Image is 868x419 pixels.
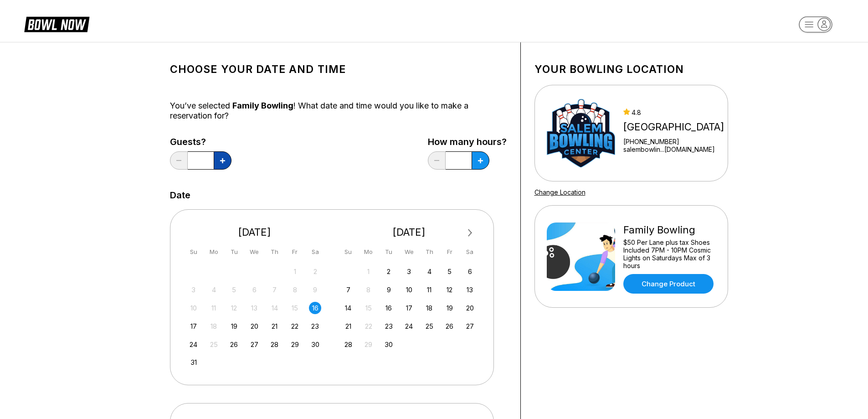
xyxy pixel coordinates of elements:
div: Choose Sunday, September 28th, 2025 [342,338,354,351]
div: Th [423,246,436,258]
div: [GEOGRAPHIC_DATA] [623,121,724,133]
div: [PHONE_NUMBER] [623,138,724,145]
div: Choose Thursday, August 28th, 2025 [268,338,281,351]
div: Choose Wednesday, August 20th, 2025 [248,320,261,332]
div: Choose Sunday, August 24th, 2025 [187,338,200,351]
div: month 2025-09 [341,264,478,351]
div: [DATE] [339,226,480,238]
div: Choose Sunday, August 31st, 2025 [187,356,200,368]
div: Choose Tuesday, August 26th, 2025 [228,338,240,351]
div: Not available Monday, August 25th, 2025 [208,338,220,351]
div: Choose Thursday, September 18th, 2025 [423,302,436,314]
div: Tu [383,246,395,258]
div: Choose Thursday, September 4th, 2025 [423,265,436,278]
div: [DATE] [184,226,325,238]
div: Not available Monday, August 18th, 2025 [208,320,220,332]
div: $50 Per Lane plus tax Shoes Included 7PM - 10PM Cosmic Lights on Saturdays Max of 3 hours [623,238,716,269]
div: Su [342,246,354,258]
div: Th [268,246,281,258]
label: Guests? [170,137,231,147]
div: Not available Saturday, August 2nd, 2025 [309,265,321,278]
div: We [248,246,261,258]
div: Not available Wednesday, August 6th, 2025 [248,284,261,296]
div: Not available Sunday, August 3rd, 2025 [187,284,200,296]
div: Mo [362,246,375,258]
div: Not available Thursday, August 14th, 2025 [268,302,281,314]
div: We [403,246,415,258]
div: Choose Sunday, September 14th, 2025 [342,302,354,314]
div: Choose Sunday, September 21st, 2025 [342,320,354,332]
div: Not available Wednesday, August 13th, 2025 [248,302,261,314]
label: Date [170,190,190,200]
div: Not available Monday, August 11th, 2025 [208,302,220,314]
div: Choose Saturday, August 23rd, 2025 [309,320,321,332]
div: Choose Saturday, September 20th, 2025 [464,302,476,314]
h1: Your bowling location [534,63,728,76]
div: Choose Tuesday, September 16th, 2025 [383,302,395,314]
div: Choose Friday, August 22nd, 2025 [289,320,301,332]
div: Not available Monday, September 15th, 2025 [362,302,375,314]
div: Choose Tuesday, September 9th, 2025 [383,284,395,296]
div: Not available Monday, September 8th, 2025 [362,284,375,296]
a: Change Product [623,274,714,294]
img: Family Bowling [547,222,615,291]
div: Choose Friday, September 5th, 2025 [443,265,456,278]
div: Sa [464,246,476,258]
div: Choose Sunday, September 7th, 2025 [342,284,354,296]
button: Next Month [463,226,478,240]
div: Choose Wednesday, September 24th, 2025 [403,320,415,332]
img: Salem Bowling Center [547,99,615,167]
a: salembowlin...[DOMAIN_NAME] [623,145,724,153]
div: month 2025-08 [186,264,323,369]
div: Sa [309,246,321,258]
div: Family Bowling [623,224,716,236]
div: Choose Wednesday, September 17th, 2025 [403,302,415,314]
div: Choose Sunday, August 17th, 2025 [187,320,200,332]
div: Choose Tuesday, September 23rd, 2025 [383,320,395,332]
div: Choose Thursday, September 25th, 2025 [423,320,436,332]
div: Fr [443,246,456,258]
div: Choose Friday, August 29th, 2025 [289,338,301,351]
div: Choose Saturday, September 13th, 2025 [464,284,476,296]
div: Not available Monday, September 29th, 2025 [362,338,375,351]
div: Not available Thursday, August 7th, 2025 [268,284,281,296]
div: Choose Tuesday, September 30th, 2025 [383,338,395,351]
div: Su [187,246,200,258]
div: Not available Monday, September 1st, 2025 [362,265,375,278]
div: Not available Saturday, August 9th, 2025 [309,284,321,296]
div: Choose Saturday, September 27th, 2025 [464,320,476,332]
div: Choose Thursday, September 11th, 2025 [423,284,436,296]
span: Family Bowling [232,101,293,110]
div: Choose Saturday, August 16th, 2025 [309,302,321,314]
label: How many hours? [428,137,507,147]
div: Choose Friday, September 19th, 2025 [443,302,456,314]
div: Choose Friday, September 26th, 2025 [443,320,456,332]
div: Mo [208,246,220,258]
div: Not available Tuesday, August 12th, 2025 [228,302,240,314]
div: Not available Sunday, August 10th, 2025 [187,302,200,314]
div: Choose Saturday, September 6th, 2025 [464,265,476,278]
div: You’ve selected ! What date and time would you like to make a reservation for? [170,101,507,121]
div: Choose Saturday, August 30th, 2025 [309,338,321,351]
div: Not available Tuesday, August 5th, 2025 [228,284,240,296]
div: Choose Wednesday, September 10th, 2025 [403,284,415,296]
div: Not available Monday, September 22nd, 2025 [362,320,375,332]
div: Fr [289,246,301,258]
div: Choose Tuesday, August 19th, 2025 [228,320,240,332]
div: Tu [228,246,240,258]
div: Not available Monday, August 4th, 2025 [208,284,220,296]
div: Not available Friday, August 8th, 2025 [289,284,301,296]
div: Choose Thursday, August 21st, 2025 [268,320,281,332]
div: Not available Friday, August 1st, 2025 [289,265,301,278]
div: 4.8 [623,109,724,116]
a: Change Location [534,188,586,196]
div: Choose Wednesday, September 3rd, 2025 [403,265,415,278]
div: Choose Wednesday, August 27th, 2025 [248,338,261,351]
h1: Choose your Date and time [170,63,507,76]
div: Choose Tuesday, September 2nd, 2025 [383,265,395,278]
div: Choose Friday, September 12th, 2025 [443,284,456,296]
div: Not available Friday, August 15th, 2025 [289,302,301,314]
